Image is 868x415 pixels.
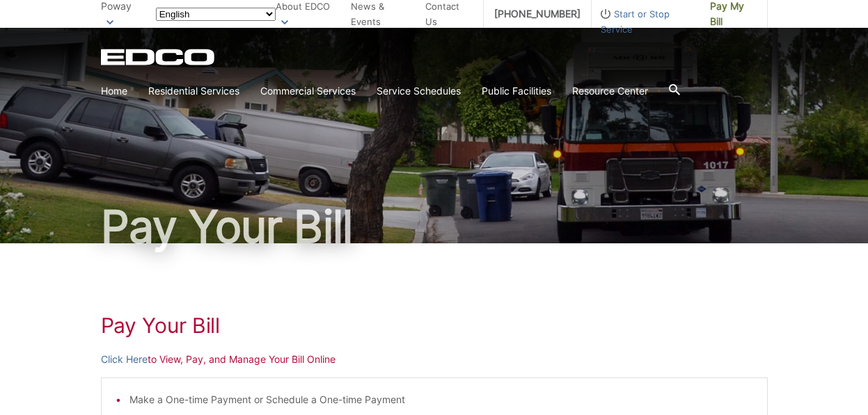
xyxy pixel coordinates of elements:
a: Commercial Services [260,83,356,99]
a: Public Facilities [482,83,551,99]
a: Click Here [101,352,148,367]
a: Residential Services [148,83,239,99]
a: Service Schedules [377,83,461,99]
a: Home [101,83,127,99]
a: EDCD logo. Return to the homepage. [101,49,216,65]
p: to View, Pay, and Manage Your Bill Online [101,352,768,367]
h1: Pay Your Bill [101,313,768,338]
select: Select a language [156,8,276,21]
a: Resource Center [572,83,648,99]
h1: Pay Your Bill [101,204,768,249]
li: Make a One-time Payment or Schedule a One-time Payment [129,392,753,407]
